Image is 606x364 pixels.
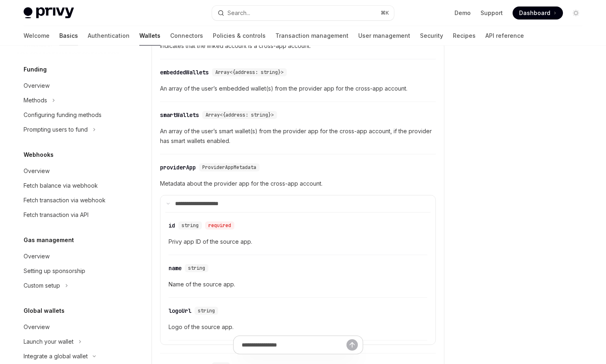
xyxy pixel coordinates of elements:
[454,9,471,17] a: Demo
[24,351,88,361] div: Integrate a global wallet
[59,26,78,45] a: Basics
[519,9,550,17] span: Dashboard
[24,65,47,74] h5: Funding
[480,9,503,17] a: Support
[160,111,199,119] div: smartWallets
[24,337,74,347] div: Launch your wallet
[17,278,121,293] button: Custom setup
[24,322,50,332] div: Overview
[24,195,106,205] div: Fetch transaction via webhook
[24,150,54,160] h5: Webhooks
[160,179,436,188] span: Metadata about the provider app for the cross-app account.
[24,281,60,290] div: Custom setup
[188,265,205,271] span: string
[215,69,284,76] span: Array<{address: string}>
[17,122,121,137] button: Prompting users to fund
[17,93,121,108] button: Methods
[160,68,209,76] div: embeddedWallets
[24,125,88,134] div: Prompting users to fund
[169,307,191,315] div: logoUrl
[206,112,274,118] span: Array<{address: string}>
[420,26,443,45] a: Security
[24,266,85,276] div: Setting up sponsorship
[17,249,121,264] a: Overview
[17,264,121,278] a: Setting up sponsorship
[17,164,121,178] a: Overview
[24,26,50,45] a: Welcome
[205,221,234,230] div: required
[275,26,348,45] a: Transaction management
[17,320,121,334] a: Overview
[160,163,196,171] div: providerApp
[381,10,389,16] span: ⌘ K
[17,349,121,364] button: Integrate a global wallet
[169,221,175,230] div: id
[24,166,50,176] div: Overview
[453,26,476,45] a: Recipes
[169,237,427,247] span: Privy app ID of the source app.
[169,279,427,289] span: Name of the source app.
[24,210,89,220] div: Fetch transaction via API
[170,26,203,45] a: Connectors
[17,108,121,122] a: Configuring funding methods
[160,84,436,93] span: An array of the user’s embedded wallet(s) from the provider app for the cross-app account.
[202,164,256,171] span: ProviderAppMetadata
[17,178,121,193] a: Fetch balance via webhook
[88,26,130,45] a: Authentication
[139,26,160,45] a: Wallets
[169,322,427,332] span: Logo of the source app.
[213,26,266,45] a: Policies & controls
[24,7,74,19] img: light logo
[346,339,358,351] button: Send message
[198,308,215,314] span: string
[24,81,50,91] div: Overview
[182,222,199,229] span: string
[24,110,102,120] div: Configuring funding methods
[160,126,436,146] span: An array of the user’s smart wallet(s) from the provider app for the cross-app account, if the pr...
[227,8,250,18] div: Search...
[24,306,65,316] h5: Global wallets
[169,264,182,272] div: name
[513,6,563,19] a: Dashboard
[212,6,394,20] button: Search...⌘K
[242,336,346,354] input: Ask a question...
[17,193,121,208] a: Fetch transaction via webhook
[24,95,47,105] div: Methods
[160,41,436,51] span: Indicates that the linked account is a cross-app account.
[358,26,410,45] a: User management
[17,208,121,222] a: Fetch transaction via API
[17,334,121,349] button: Launch your wallet
[24,235,74,245] h5: Gas management
[24,181,98,191] div: Fetch balance via webhook
[485,26,524,45] a: API reference
[24,251,50,261] div: Overview
[569,6,582,19] button: Toggle dark mode
[17,78,121,93] a: Overview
